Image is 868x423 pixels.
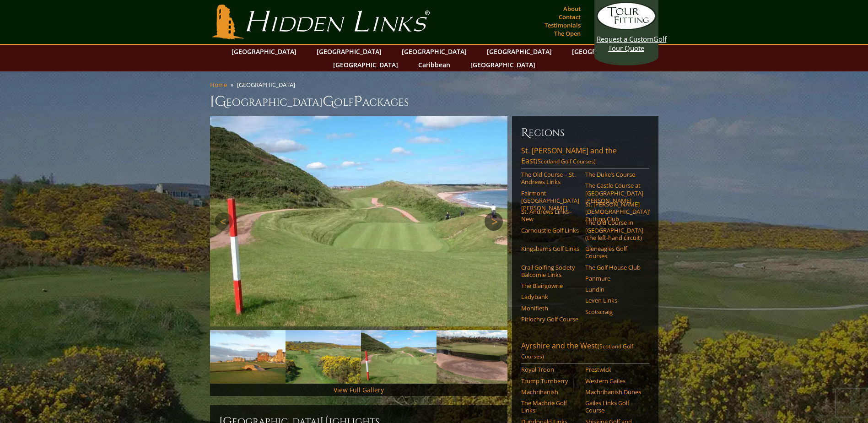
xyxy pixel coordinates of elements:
[521,146,649,168] a: St. [PERSON_NAME] and the East(Scotland Golf Courses)
[585,182,643,204] a: The Castle Course at [GEOGRAPHIC_DATA][PERSON_NAME]
[210,92,658,111] h1: [GEOGRAPHIC_DATA] olf ackages
[521,377,579,385] a: Trump Turnberry
[521,208,579,223] a: St. Andrews Links–New
[552,27,583,40] a: The Open
[521,227,579,234] a: Carnoustie Golf Links
[521,315,579,323] a: Pitlochry Golf Course
[521,264,579,279] a: Crail Golfing Society Balcomie Links
[585,308,643,315] a: Scotscraig
[585,245,643,260] a: Gleneagles Golf Courses
[556,11,583,23] a: Contact
[210,81,227,89] a: Home
[227,45,301,58] a: [GEOGRAPHIC_DATA]
[521,304,579,312] a: Monifieth
[323,92,334,111] span: G
[521,341,649,363] a: Ayrshire and the West(Scotland Golf Courses)
[585,275,643,282] a: Panmure
[521,125,649,140] h6: Regions
[482,45,556,58] a: [GEOGRAPHIC_DATA]
[521,190,579,212] a: Fairmont [GEOGRAPHIC_DATA][PERSON_NAME]
[561,2,583,15] a: About
[521,171,579,186] a: The Old Course – St. Andrews Links
[585,366,643,373] a: Prestwick
[521,245,579,252] a: Kingsbarns Golf Links
[585,377,643,385] a: Western Gailes
[334,385,384,394] a: View Full Gallery
[329,58,403,71] a: [GEOGRAPHIC_DATA]
[585,286,643,293] a: Lundin
[597,2,656,53] a: Request a CustomGolf Tour Quote
[414,58,455,71] a: Caribbean
[521,366,579,373] a: Royal Troon
[585,297,643,304] a: Leven Links
[585,171,643,178] a: The Duke’s Course
[585,264,643,271] a: The Golf House Club
[521,388,579,396] a: Machrihanish
[585,388,643,396] a: Machrihanish Dunes
[466,58,540,71] a: [GEOGRAPHIC_DATA]
[397,45,471,58] a: [GEOGRAPHIC_DATA]
[542,19,583,32] a: Testimonials
[521,342,633,360] span: (Scotland Golf Courses)
[521,282,579,289] a: The Blairgowrie
[585,219,643,241] a: The Old Course in [GEOGRAPHIC_DATA] (the left-hand circuit)
[597,34,653,43] span: Request a Custom
[215,212,233,231] a: Previous
[354,92,362,111] span: P
[521,293,579,300] a: Ladybank
[312,45,386,58] a: [GEOGRAPHIC_DATA]
[536,157,596,165] span: (Scotland Golf Courses)
[585,399,643,414] a: Gailes Links Golf Course
[521,399,579,414] a: The Machrie Golf Links
[237,81,299,89] li: [GEOGRAPHIC_DATA]
[585,201,643,223] a: St. [PERSON_NAME] [DEMOGRAPHIC_DATA]’ Putting Club
[567,45,642,58] a: [GEOGRAPHIC_DATA]
[485,212,503,231] a: Next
